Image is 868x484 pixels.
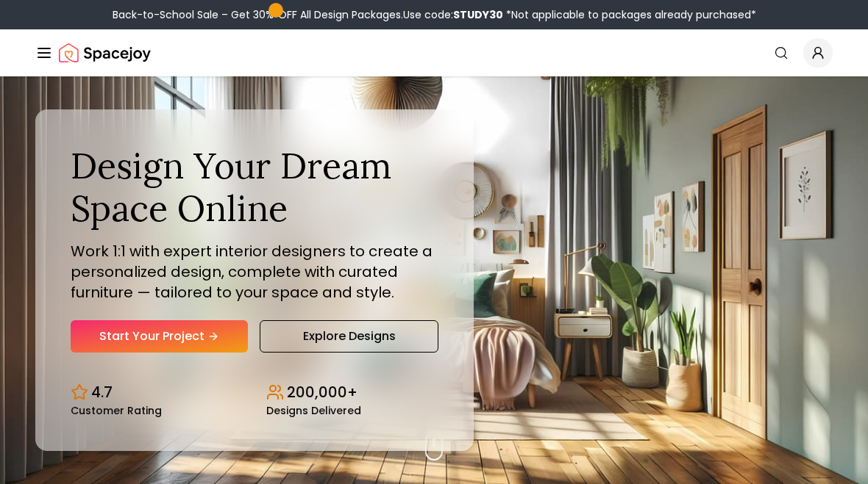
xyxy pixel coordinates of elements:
a: Start Your Project [71,320,248,353]
p: 200,000+ [287,382,357,402]
span: Use code: [403,7,503,22]
div: Design stats [71,370,438,416]
a: Explore Designs [260,320,438,353]
b: STUDY30 [453,7,503,22]
span: *Not applicable to packages already purchased* [503,7,756,22]
div: Back-to-School Sale – Get 30% OFF All Design Packages. [113,7,756,22]
h1: Design Your Dream Space Online [71,145,438,229]
p: 4.7 [91,382,113,402]
a: Spacejoy [59,38,151,68]
small: Customer Rating [71,405,162,416]
small: Designs Delivered [266,405,361,416]
nav: Global [35,29,833,76]
p: Work 1:1 with expert interior designers to create a personalized design, complete with curated fu... [71,241,438,303]
img: Spacejoy Logo [59,38,151,68]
